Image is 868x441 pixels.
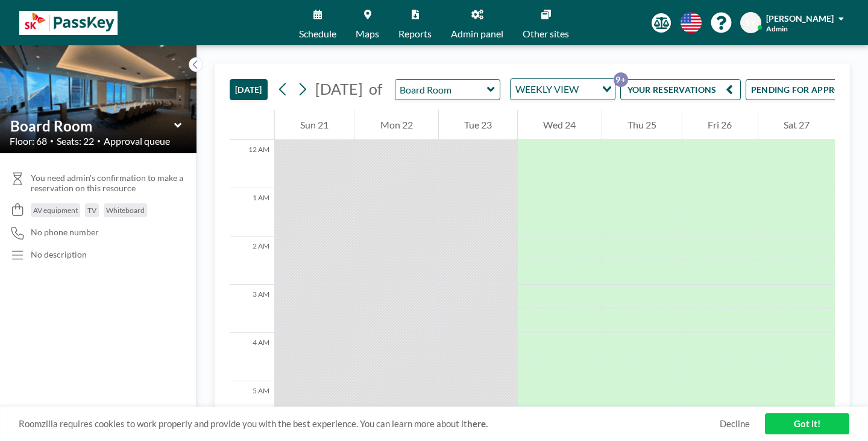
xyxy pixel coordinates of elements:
[10,135,47,147] span: Floor: 68
[354,110,438,140] div: Mon 22
[602,110,682,140] div: Thu 25
[31,227,99,238] span: No phone number
[467,418,488,429] a: here.
[511,79,615,100] div: Search for option
[614,72,628,87] p: 9+
[31,249,87,260] div: No description
[230,140,274,188] div: 12 AM
[766,24,788,33] span: Admin
[682,110,757,140] div: Fri 26
[10,117,174,135] input: Board Room
[57,135,94,147] span: Seats: 22
[395,80,488,100] input: Board Room
[451,29,503,39] span: Admin panel
[230,79,268,100] button: [DATE]
[50,137,54,145] span: •
[19,11,118,35] img: organization-logo
[746,17,756,28] span: SY
[33,206,78,215] span: AV equipment
[230,236,274,285] div: 2 AM
[299,29,336,39] span: Schedule
[97,137,101,145] span: •
[31,173,187,194] span: You need admin's confirmation to make a reservation on this resource
[582,81,595,97] input: Search for option
[230,333,274,381] div: 4 AM
[315,80,363,98] span: [DATE]
[720,418,750,430] a: Decline
[513,81,581,97] span: WEEKLY VIEW
[230,381,274,430] div: 5 AM
[518,110,601,140] div: Wed 24
[369,80,382,98] span: of
[356,29,379,39] span: Maps
[398,29,432,39] span: Reports
[439,110,517,140] div: Tue 23
[766,13,834,24] span: [PERSON_NAME]
[758,110,835,140] div: Sat 27
[87,206,96,215] span: TV
[230,285,274,333] div: 3 AM
[19,418,720,430] span: Roomzilla requires cookies to work properly and provide you with the best experience. You can lea...
[523,29,569,39] span: Other sites
[230,188,274,236] div: 1 AM
[104,135,170,147] span: Approval queue
[106,206,145,215] span: Whiteboard
[765,413,849,434] a: Got it!
[620,79,741,100] button: YOUR RESERVATIONS9+
[275,110,354,140] div: Sun 21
